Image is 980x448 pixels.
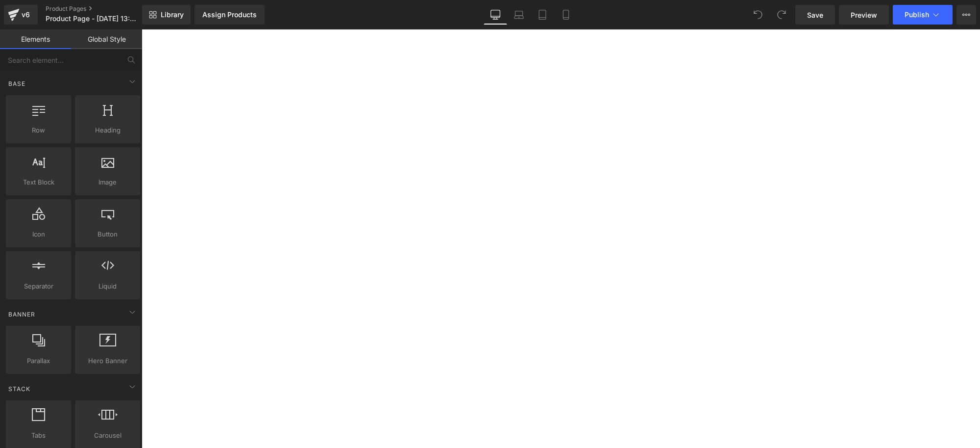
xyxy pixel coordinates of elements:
span: Heading [78,125,137,135]
a: v6 [4,5,38,25]
button: Publish [893,5,953,25]
a: Product Pages [46,5,158,13]
span: Row [9,125,68,135]
span: Image [78,177,137,187]
a: Desktop [484,5,507,25]
span: Product Page - [DATE] 13:54:44 [46,15,140,23]
a: Laptop [507,5,531,25]
a: Global Style [71,29,142,49]
a: Tablet [531,5,554,25]
span: Carousel [78,430,137,441]
span: Separator [9,281,68,291]
span: Hero Banner [78,356,137,366]
a: New Library [142,5,191,25]
span: Icon [9,229,68,239]
button: Redo [772,5,791,25]
button: Undo [748,5,768,25]
div: Assign Products [202,11,257,19]
div: v6 [20,8,32,21]
span: Library [161,10,184,19]
span: Banner [7,310,36,319]
a: Mobile [554,5,578,25]
span: Save [807,10,823,20]
span: Base [7,79,26,88]
span: Publish [905,11,929,19]
span: Stack [7,384,31,394]
span: Preview [851,10,877,20]
a: Preview [839,5,889,25]
span: Tabs [9,430,68,441]
button: More [956,5,976,25]
span: Button [78,229,137,239]
span: Text Block [9,177,68,187]
span: Liquid [78,281,137,291]
span: Parallax [9,356,68,366]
